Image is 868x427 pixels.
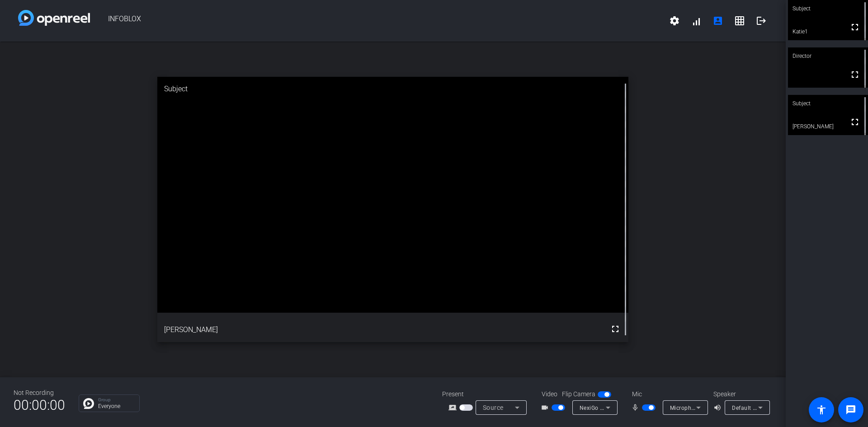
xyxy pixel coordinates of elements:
mat-icon: videocam_outline [541,402,552,413]
span: Default - Speakers (Realtek(R) Audio) [732,404,830,411]
div: Subject [788,95,868,112]
mat-icon: logout [756,15,767,26]
span: Source [483,404,504,411]
mat-icon: message [845,404,856,415]
div: Not Recording [14,388,65,398]
mat-icon: fullscreen [849,117,860,127]
img: white-gradient.svg [18,10,90,26]
mat-icon: settings [669,15,680,26]
div: Director [788,47,868,65]
div: Present [442,389,533,399]
p: Group [98,398,135,402]
span: NexiGo N60 FHD Webcam (1d6c:0103) [580,404,683,411]
span: INFOBLOX [90,10,664,32]
mat-icon: accessibility [816,404,827,415]
p: Everyone [98,404,135,409]
mat-icon: grid_on [734,15,745,26]
span: Flip Camera [562,389,595,399]
img: Chat Icon [83,398,94,409]
span: Video [542,389,557,399]
span: Microphone Array (Realtek(R) Audio) [670,404,767,411]
mat-icon: volume_up [713,402,724,413]
div: Mic [623,389,713,399]
mat-icon: account_box [712,15,723,26]
span: 00:00:00 [14,394,65,416]
div: Subject [157,77,629,101]
mat-icon: mic_none [631,402,642,413]
div: Speaker [713,389,768,399]
mat-icon: fullscreen [849,22,860,33]
mat-icon: screen_share_outline [448,402,459,413]
button: signal_cellular_alt [685,10,707,32]
mat-icon: fullscreen [610,324,621,334]
mat-icon: fullscreen [849,69,860,80]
